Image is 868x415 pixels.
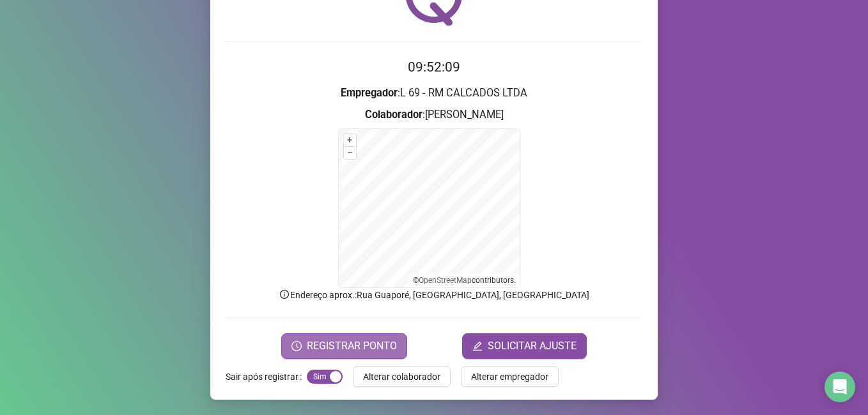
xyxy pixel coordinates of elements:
[291,341,302,351] span: clock-circle
[226,107,642,123] h3: : [PERSON_NAME]
[472,341,483,351] span: edit
[461,366,559,387] button: Alterar empregador
[226,85,642,102] h3: : L 69 - RM CALCADOS LTDA
[365,109,422,121] strong: Colaborador
[226,366,307,387] label: Sair após registrar
[307,338,397,354] span: REGISTRAR PONTO
[462,333,587,359] button: editSOLICITAR AJUSTE
[488,338,577,354] span: SOLICITAR AJUSTE
[281,333,407,359] button: REGISTRAR PONTO
[344,134,356,146] button: +
[408,59,460,75] time: 09:52:09
[341,87,398,99] strong: Empregador
[413,276,516,285] li: © contributors.
[353,366,451,387] button: Alterar colaborador
[363,370,440,384] span: Alterar colaborador
[419,276,472,285] a: OpenStreetMap
[471,370,548,384] span: Alterar empregador
[226,288,642,302] p: Endereço aprox. : Rua Guaporé, [GEOGRAPHIC_DATA], [GEOGRAPHIC_DATA]
[279,289,290,300] span: info-circle
[825,372,855,402] div: Open Intercom Messenger
[344,147,356,159] button: –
